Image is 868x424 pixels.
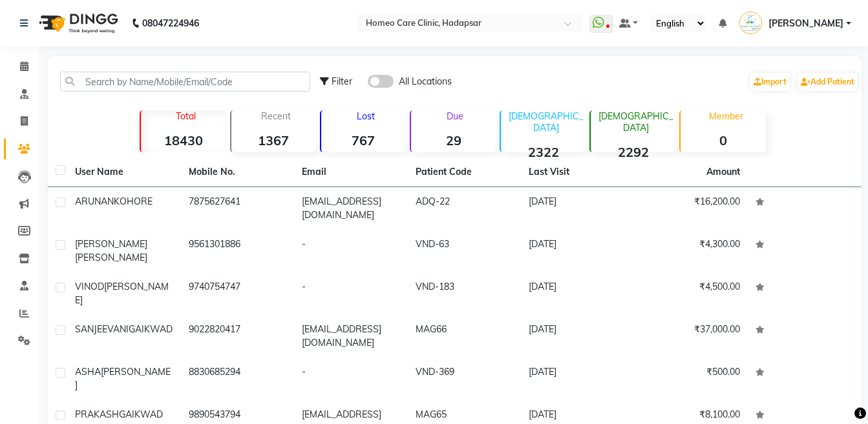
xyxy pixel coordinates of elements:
strong: 767 [321,132,406,148]
td: 8830685294 [181,358,295,400]
td: 7875627641 [181,187,295,230]
td: - [294,272,408,315]
span: [PERSON_NAME] [768,17,843,30]
td: [DATE] [521,272,635,315]
td: VND-183 [408,272,522,315]
p: Recent [237,110,316,122]
span: ARUNANKO [75,196,127,207]
strong: 0 [681,132,765,148]
span: GAIKWAD [129,323,173,335]
p: Member [686,110,765,122]
td: [DATE] [521,187,635,230]
span: SANJEEVANI [75,323,129,335]
img: logo [33,5,122,41]
td: 9740754747 [181,272,295,315]
strong: 2292 [591,144,675,160]
th: Mobile No. [181,157,295,187]
td: ₹4,500.00 [635,272,748,315]
td: 9022820417 [181,315,295,358]
strong: 2322 [501,144,586,160]
span: PRAKASH [75,409,119,420]
p: Total [146,110,226,122]
p: Lost [326,110,406,122]
td: [DATE] [521,230,635,272]
td: - [294,358,408,400]
td: [EMAIL_ADDRESS][DOMAIN_NAME] [294,187,408,230]
input: Search by Name/Mobile/Email/Code [60,72,310,92]
td: MAG66 [408,315,522,358]
th: Patient Code [408,157,522,187]
th: User Name [67,157,181,187]
td: 9561301886 [181,230,295,272]
span: [PERSON_NAME] [75,252,147,263]
span: VINOD [75,281,104,292]
b: 08047224946 [142,5,199,41]
span: [PERSON_NAME] [75,366,171,391]
span: Filter [332,76,352,87]
td: ₹500.00 [635,358,748,400]
span: ASHA [75,366,101,378]
td: VND-369 [408,358,522,400]
p: [DEMOGRAPHIC_DATA] [596,110,675,134]
td: ₹16,200.00 [635,187,748,230]
p: Due [414,110,496,122]
span: All Locations [399,75,452,88]
td: ADQ-22 [408,187,522,230]
td: ₹37,000.00 [635,315,748,358]
span: [PERSON_NAME] [75,281,169,306]
span: [PERSON_NAME] [75,238,147,250]
td: [DATE] [521,315,635,358]
td: [DATE] [521,358,635,400]
a: Import [750,73,790,91]
th: Email [294,157,408,187]
th: Amount [699,157,748,187]
td: VND-63 [408,230,522,272]
td: ₹4,300.00 [635,230,748,272]
strong: 1367 [231,132,316,148]
strong: 18430 [141,132,226,148]
strong: 29 [411,132,496,148]
span: HORE [127,196,153,207]
p: [DEMOGRAPHIC_DATA] [506,110,586,134]
td: - [294,230,408,272]
a: Add Patient [798,73,858,91]
td: [EMAIL_ADDRESS][DOMAIN_NAME] [294,315,408,358]
span: GAIKWAD [119,409,163,420]
img: Dr Vaseem Choudhary [739,12,762,34]
th: Last Visit [521,157,635,187]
